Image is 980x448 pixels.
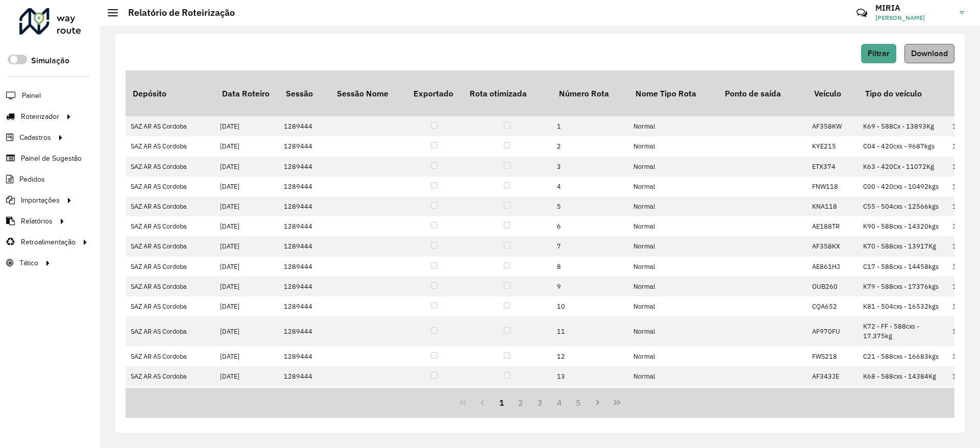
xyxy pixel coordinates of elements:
[552,366,628,386] td: 13
[279,70,330,116] th: Sessão
[807,257,858,277] td: AE861HJ
[215,116,279,136] td: [DATE]
[215,216,279,236] td: [DATE]
[279,196,330,216] td: 1289444
[552,316,628,346] td: 11
[807,157,858,177] td: ETX374
[552,177,628,196] td: 4
[279,216,330,236] td: 1289444
[126,116,215,136] td: SAZ AR AS Cordoba
[552,70,628,116] th: Número Rota
[215,136,279,156] td: [DATE]
[19,258,38,268] span: Tático
[807,216,858,236] td: AE188TR
[215,157,279,177] td: [DATE]
[628,177,718,196] td: Normal
[858,296,947,316] td: K81 - 504cxs - 16532kgs
[628,316,718,346] td: Normal
[279,296,330,316] td: 1289444
[607,393,627,412] button: Last Page
[628,346,718,366] td: Normal
[911,49,948,58] span: Download
[858,136,947,156] td: C04 - 420cxs - 9687kgs
[858,177,947,196] td: C00 - 420cxs - 10492kgs
[279,177,330,196] td: 1289444
[628,116,718,136] td: Normal
[21,153,82,164] span: Painel de Sugestão
[861,44,896,63] button: Filtrar
[628,70,718,116] th: Nome Tipo Rota
[628,236,718,256] td: Normal
[807,366,858,386] td: AF343JE
[552,157,628,177] td: 3
[215,316,279,346] td: [DATE]
[492,393,511,412] button: 1
[552,136,628,156] td: 2
[628,136,718,156] td: Normal
[807,346,858,366] td: FWS218
[126,346,215,366] td: SAZ AR AS Cordoba
[858,157,947,177] td: K63 - 420Cx - 11072Kg
[126,277,215,296] td: SAZ AR AS Cordoba
[19,132,51,143] span: Cadastros
[569,393,589,412] button: 5
[126,177,215,196] td: SAZ AR AS Cordoba
[279,136,330,156] td: 1289444
[462,70,552,116] th: Rota otimizada
[215,236,279,256] td: [DATE]
[215,366,279,386] td: [DATE]
[628,157,718,177] td: Normal
[511,393,530,412] button: 2
[21,237,76,247] span: Retroalimentação
[279,346,330,366] td: 1289444
[807,70,858,116] th: Veículo
[875,13,952,22] span: [PERSON_NAME]
[126,366,215,386] td: SAZ AR AS Cordoba
[215,296,279,316] td: [DATE]
[868,49,890,58] span: Filtrar
[718,70,807,116] th: Ponto de saída
[628,257,718,277] td: Normal
[126,296,215,316] td: SAZ AR AS Cordoba
[126,70,215,116] th: Depósito
[851,2,873,24] a: Contato Rápido
[530,393,550,412] button: 3
[21,111,59,122] span: Roteirizador
[807,116,858,136] td: AF358KW
[118,7,235,18] h2: Relatório de Roteirização
[126,236,215,256] td: SAZ AR AS Cordoba
[279,236,330,256] td: 1289444
[279,366,330,386] td: 1289444
[279,316,330,346] td: 1289444
[21,195,60,206] span: Importações
[215,386,279,416] td: [DATE]
[126,136,215,156] td: SAZ AR AS Cordoba
[21,216,53,227] span: Relatórios
[875,3,952,13] h3: MIRIA
[807,277,858,296] td: OUB260
[807,386,858,416] td: JAL034
[406,70,462,116] th: Exportado
[858,70,947,116] th: Tipo do veículo
[279,116,330,136] td: 1289444
[807,236,858,256] td: AF358KX
[858,277,947,296] td: K79 - 588cxs - 17376kgs
[858,346,947,366] td: C21 - 588cxs - 16683kgs
[588,393,607,412] button: Next Page
[858,257,947,277] td: C17 - 588cxs - 14458kgs
[858,236,947,256] td: K70 - 588cxs - 13917Kg
[858,196,947,216] td: C55 - 504cxs - 12566kgs
[628,216,718,236] td: Normal
[552,386,628,416] td: 1
[807,177,858,196] td: FNW118
[22,90,41,101] span: Painel
[279,386,330,416] td: 1288738
[215,177,279,196] td: [DATE]
[628,366,718,386] td: Normal
[552,236,628,256] td: 7
[215,70,279,116] th: Data Roteiro
[552,216,628,236] td: 6
[126,386,215,416] td: SAZ AR AS Cordoba
[858,116,947,136] td: K69 - 588Cx - 13893Kg
[215,196,279,216] td: [DATE]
